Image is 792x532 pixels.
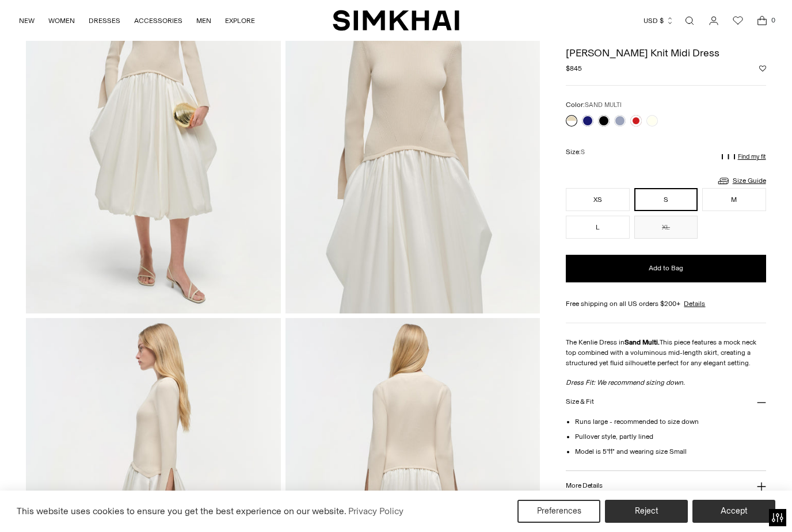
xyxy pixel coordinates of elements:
[625,338,660,346] strong: Sand Multi.
[566,378,685,386] em: Dress Fit: We recommend sizing down.
[566,255,766,282] button: Add to Bag
[566,188,629,211] button: XS
[48,8,75,33] a: WOMEN
[19,8,35,33] a: NEW
[566,388,766,417] button: Size & Fit
[333,9,459,32] a: SIMKHAI
[566,99,622,110] label: Color:
[575,416,766,427] li: Runs large - recommended to size down
[517,500,600,523] button: Preferences
[566,48,766,58] h1: [PERSON_NAME] Knit Midi Dress
[575,446,766,457] li: Model is 5'11" and wearing size Small
[678,9,701,32] a: Open search modal
[634,216,698,239] button: XL
[566,216,629,239] button: L
[702,9,725,32] a: Go to the account page
[634,188,698,211] button: S
[566,482,602,489] h3: More Details
[566,337,766,368] p: The Kenlie Dress in This piece features a mock neck top combined with a voluminous mid-length ski...
[581,148,585,156] span: S
[605,500,688,523] button: Reject
[717,174,766,188] a: Size Guide
[566,147,585,158] label: Size:
[643,8,674,33] button: USD $
[566,471,766,500] button: More Details
[702,188,766,211] button: M
[134,8,182,33] a: ACCESSORIES
[726,9,749,32] a: Wishlist
[566,398,593,405] h3: Size & Fit
[566,298,766,309] div: Free shipping on all US orders $200+
[759,65,766,72] button: Add to Wishlist
[751,9,774,32] a: Open cart modal
[196,8,211,33] a: MEN
[346,503,405,520] a: Privacy Policy (opens in a new tab)
[17,506,346,516] span: This website uses cookies to ensure you get the best experience on our website.
[566,63,582,74] span: $845
[225,8,255,33] a: EXPLORE
[89,8,120,33] a: DRESSES
[768,15,778,25] span: 0
[692,500,775,523] button: Accept
[684,298,705,309] a: Details
[649,263,683,273] span: Add to Bag
[585,101,622,109] span: SAND MULTI
[575,431,766,442] li: Pullover style, partly lined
